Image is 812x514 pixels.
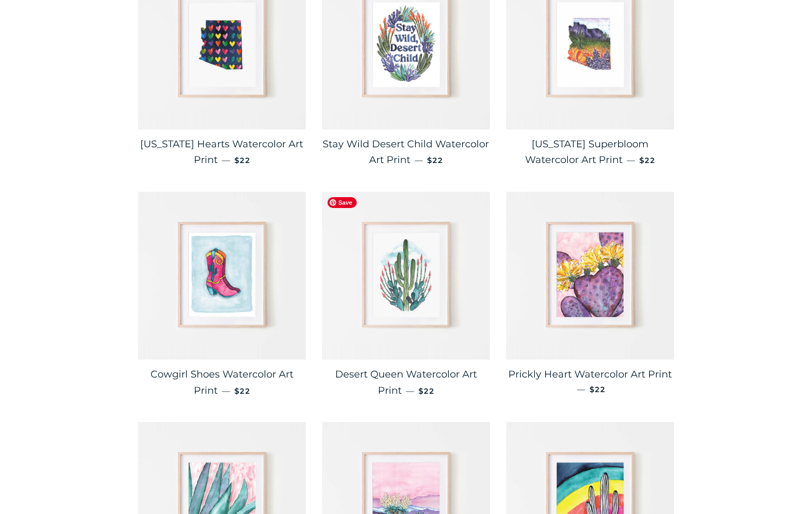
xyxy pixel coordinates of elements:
span: — [222,155,230,165]
span: $22 [590,385,605,394]
span: Save [328,197,357,208]
img: Cowgirl Shoes Watercolor Art Print [138,192,306,360]
span: [US_STATE] Superbloom Watercolor Art Print [525,138,649,166]
span: Prickly Heart Watercolor Art Print [508,368,672,380]
img: Prickly Heart Watercolor Art Print [506,192,674,360]
a: Prickly Heart Watercolor Art Print — $22 [506,360,674,403]
span: $22 [418,386,434,396]
span: Desert Queen Watercolor Art Print [335,368,477,396]
a: Cowgirl Shoes Watercolor Art Print — $22 [138,360,306,406]
span: — [406,386,414,396]
a: Stay Wild Desert Child Watercolor Art Print — $22 [322,129,490,175]
span: $22 [427,155,443,165]
span: — [415,155,423,165]
span: — [627,155,635,165]
span: [US_STATE] Hearts Watercolor Art Print [140,138,303,166]
img: Desert Queen Watercolor Art Print [322,192,490,360]
span: Cowgirl Shoes Watercolor Art Print [150,368,293,396]
a: [US_STATE] Superbloom Watercolor Art Print — $22 [506,129,674,175]
a: [US_STATE] Hearts Watercolor Art Print — $22 [138,129,306,175]
span: — [577,384,585,394]
span: $22 [639,155,655,165]
a: Desert Queen Watercolor Art Print — $22 [322,360,490,406]
span: $22 [234,155,250,165]
span: $22 [234,386,250,396]
span: Stay Wild Desert Child Watercolor Art Print [323,138,489,166]
span: — [222,386,230,396]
